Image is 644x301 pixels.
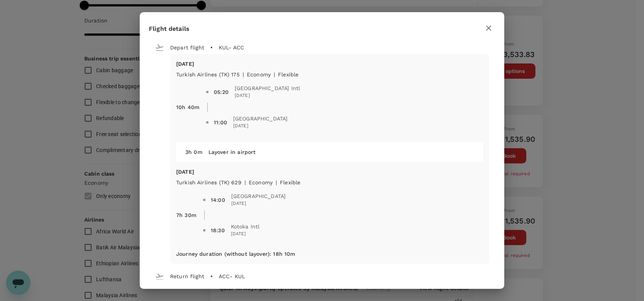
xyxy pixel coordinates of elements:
[231,200,286,208] span: [DATE]
[247,71,271,78] p: economy
[231,192,286,200] span: [GEOGRAPHIC_DATA]
[274,71,275,78] span: |
[243,71,244,78] span: |
[235,84,300,92] span: [GEOGRAPHIC_DATA] Intl
[233,122,288,130] span: [DATE]
[219,44,244,51] p: KUL - ACC
[176,71,240,78] p: Turkish Airlines (TK) 175
[170,44,204,51] p: Depart flight
[176,250,295,258] p: Journey duration (without layover) : 18h 10m
[245,179,246,185] span: |
[231,223,260,230] span: Kotoka Intl
[176,211,196,219] p: 7h 30m
[149,25,189,32] span: Flight details
[214,119,227,126] div: 11:00
[208,149,256,155] span: Layover in airport
[249,179,273,186] p: economy
[280,179,300,186] p: Flexible
[176,60,483,68] p: [DATE]
[211,227,225,234] div: 18:30
[278,71,298,78] p: Flexible
[231,230,260,238] span: [DATE]
[185,149,202,155] span: 3h 0m
[219,272,245,280] p: ACC - KUL
[176,168,483,176] p: [DATE]
[176,103,199,111] p: 10h 40m
[170,272,204,280] p: Return flight
[276,179,277,185] span: |
[235,92,300,100] span: [DATE]
[176,179,241,186] p: Turkish Airlines (TK) 629
[211,196,225,204] div: 14:00
[214,88,229,96] div: 05:20
[233,115,288,122] span: [GEOGRAPHIC_DATA]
